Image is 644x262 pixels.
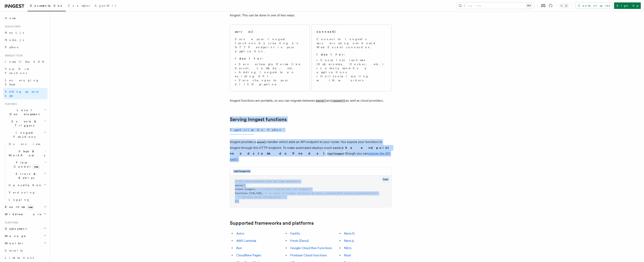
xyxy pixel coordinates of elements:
[3,247,48,254] a: Security
[3,129,48,140] button: Inngest Functions
[3,212,42,216] span: Middleware
[238,196,286,198] span: /* Optional extra configuration */
[3,227,27,231] span: Deployment
[92,1,118,11] a: AgentKit
[235,180,300,183] span: // All serve handlers have the same arguments:
[344,246,352,250] a: Nitro
[235,56,305,61] p: :
[235,192,248,195] span: functions
[248,192,249,195] span: :
[3,106,48,118] button: Local Development
[235,30,253,34] h2: serve()
[235,188,243,191] span: client
[9,191,35,194] span: Versioning
[9,142,50,146] span: Overview
[236,239,256,243] a: AWS Lambda
[290,253,327,257] a: Firebase Cloud functions
[3,108,44,116] span: Local Development
[3,131,44,139] span: Inngest Functions
[317,58,386,66] li: Container runtimes (Kubernetes, Docker, etc.)
[3,205,34,209] span: Realtime
[315,99,326,103] code: serve()
[27,1,66,11] a: Documentation
[7,161,44,169] span: Flow Control
[256,192,262,195] span: fnB]
[3,211,48,218] button: Middleware
[3,54,23,57] span: Inngest tour
[235,184,242,187] span: serve
[575,2,612,9] a: Contact sales
[230,7,392,18] p: For Inngest to remotely execute your functions, you will need to set up a connection between your...
[5,256,34,259] span: Limitations
[3,240,48,247] button: Monitor
[255,188,256,191] span: ,
[3,65,48,77] a: Your first Functions
[3,221,18,224] span: Platform
[290,239,309,243] a: Fresh (Deno)
[3,58,48,65] a: Install the SDK
[5,46,20,49] span: Python
[311,25,392,91] a: connect()Connect to Inngest's servers using out-bound WebSocket connection.Ideal for:Container ru...
[7,148,48,159] button: Steps & Workflows
[290,246,332,250] a: Google Cloud Run Functions
[66,1,92,11] a: Examples
[236,246,242,250] a: Bun
[5,67,29,75] span: Your first Functions
[7,196,48,203] a: Logging
[3,119,44,127] span: Events & Triggers
[33,165,39,169] span: new
[344,239,354,243] a: Next.js
[255,192,256,195] span: ,
[3,15,48,22] a: Home
[7,183,42,187] span: Cancellation
[235,70,305,78] li: Adding Inngest to an existing API.
[9,198,30,201] span: Logging
[3,102,17,106] span: Features
[235,78,305,86] li: Zero changes to your CI/CD pipeline
[3,25,21,28] span: Quick start
[317,53,344,56] strong: Ideal for
[3,232,48,240] button: Manage
[265,192,378,195] span: // an array of Inngest functions to serve, created with inngest.createFunction()
[230,139,392,162] p: Inngest provides a handler which adds an API endpoint to your router. You expose your functions t...
[317,74,386,82] li: Horizontal scaling with workers
[7,172,44,180] span: Errors & Retries
[245,188,255,191] span: inngest
[3,225,48,232] button: Deployment
[257,125,264,135] button: Go
[7,159,48,170] button: Flow Controlnew
[3,140,48,203] div: Inngest Functions
[559,3,569,8] button: Toggle dark mode
[235,37,305,53] p: Serve your Inngest functions by creating an HTTP endpoint in your application.
[267,125,282,135] button: Python
[243,188,245,191] span: :
[230,98,392,104] p: Inngest functions are portable, so you can migrate between and as well as cloud providers.
[457,2,534,9] button: Search...⌘K
[27,205,34,209] span: new
[7,149,45,157] span: Steps & Workflows
[249,192,255,195] span: [fnA
[317,52,386,56] p: :
[3,36,48,44] a: Node.js
[7,170,48,182] button: Errors & Retries
[233,170,250,173] h3: ./api/inngest.ts
[290,232,300,235] a: Fastify
[317,37,386,49] p: Connect to Inngest's servers using out-bound WebSocket connection.
[30,4,63,7] span: Documentation
[344,253,351,257] a: Nuxt
[5,60,47,63] span: Install the SDK
[5,31,24,34] span: Next.js
[95,4,116,7] span: AgentKit
[5,90,40,97] span: Setting up your app
[230,117,287,122] a: Serving Inngest functions
[5,38,24,42] span: Node.js
[258,188,311,191] span: // a client created with new Inngest()
[526,4,532,8] kbd: ⌘K
[68,4,90,7] span: Examples
[3,44,48,51] a: Python
[235,57,262,60] strong: Ideal for
[3,88,48,99] a: Setting up your app
[3,29,48,36] a: Next.js
[3,254,48,261] a: Limitations
[236,232,244,235] a: Astro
